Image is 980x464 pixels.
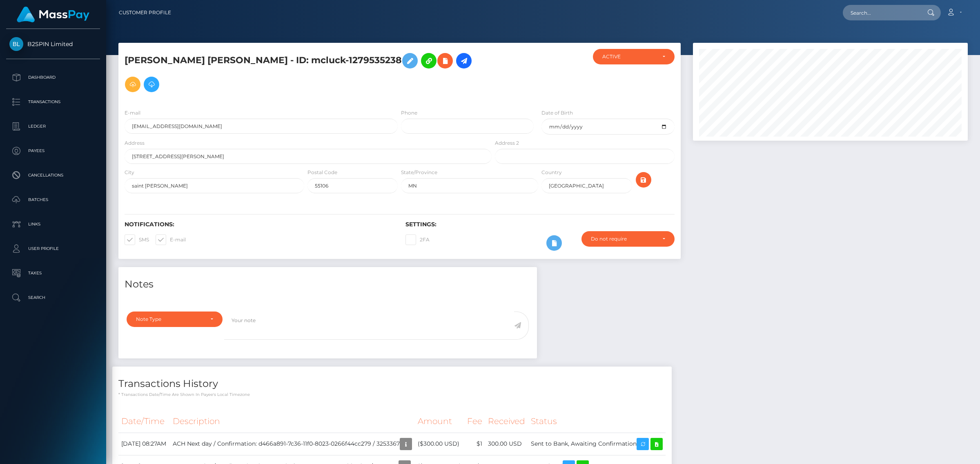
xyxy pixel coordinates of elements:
input: Search... [843,5,920,20]
th: Status [528,410,666,433]
label: SMS [125,234,149,245]
a: Cancellations [6,165,100,186]
h6: Settings: [405,221,674,228]
button: Do not require [581,231,675,247]
label: Address [125,139,145,147]
button: Note Type [127,312,223,327]
a: Taxes [6,263,100,283]
label: Address 2 [495,139,519,147]
label: E-mail [125,109,140,117]
button: ACTIVE [593,49,674,64]
label: State/Province [401,169,437,176]
p: Batches [9,194,97,206]
a: Initiate Payout [456,53,472,68]
label: E-mail [156,234,186,245]
h4: Transactions History [118,377,666,391]
a: Customer Profile [119,4,171,21]
th: Received [485,410,528,433]
a: Links [6,214,100,234]
h5: [PERSON_NAME] [PERSON_NAME] - ID: mcluck-1279535238 [125,49,487,96]
td: [DATE] 08:27AM [118,433,170,455]
img: MassPay Logo [17,7,89,22]
p: Links [9,218,97,230]
td: $1 [464,433,485,455]
a: Dashboard [6,67,100,88]
td: Sent to Bank, Awaiting Confirmation [528,433,666,455]
a: Ledger [6,116,100,137]
p: User Profile [9,243,97,255]
th: Amount [415,410,464,433]
p: Payees [9,145,97,157]
h4: Notes [125,277,531,292]
p: Search [9,292,97,304]
label: Postal Code [307,169,337,176]
a: User Profile [6,239,100,259]
label: 2FA [405,234,430,245]
p: * Transactions date/time are shown in payee's local timezone [118,391,666,398]
div: ACTIVE [602,53,655,60]
h6: Notifications: [125,221,393,228]
label: Phone [401,109,417,117]
a: Payees [6,141,100,161]
div: Note Type [136,316,204,323]
th: Fee [464,410,485,433]
th: Date/Time [118,410,170,433]
p: Cancellations [9,169,97,181]
label: Country [541,169,562,176]
th: Description [170,410,415,433]
td: 300.00 USD [485,433,528,455]
a: Batches [6,190,100,210]
div: Do not require [591,236,656,242]
p: Transactions [9,96,97,108]
p: Dashboard [9,71,97,84]
span: B2SPIN Limited [6,40,100,48]
td: ($300.00 USD) [415,433,464,455]
label: City [125,169,134,176]
p: Ledger [9,120,97,133]
td: ACH Next day / Confirmation: d466a891-7c36-11f0-8023-0266f44cc279 / 3253367 [170,433,415,455]
a: Search [6,287,100,308]
img: B2SPIN Limited [9,37,23,51]
a: Transactions [6,92,100,112]
p: Taxes [9,267,97,279]
label: Date of Birth [541,109,573,117]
